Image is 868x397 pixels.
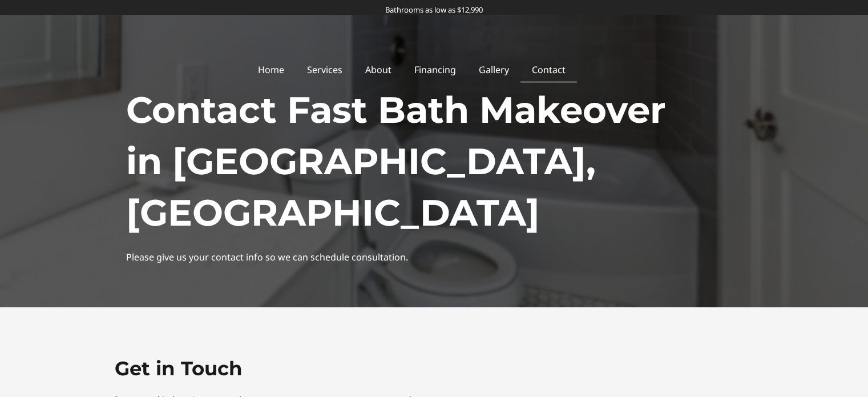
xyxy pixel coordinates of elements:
a: Home [247,57,296,83]
a: Services [296,57,354,83]
h2: Get in Touch [115,356,429,381]
p: Please give us your contact info so we can schedule consultation. [126,250,742,265]
h1: Contact Fast Bath Makeover in [GEOGRAPHIC_DATA], [GEOGRAPHIC_DATA] [126,85,742,238]
a: Gallery [467,57,520,83]
a: Contact [520,57,577,83]
a: Financing [403,57,467,83]
a: About [354,57,403,83]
